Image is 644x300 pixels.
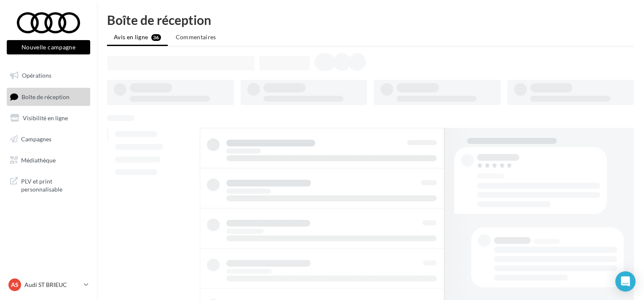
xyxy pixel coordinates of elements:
[11,281,19,289] span: AS
[5,172,92,197] a: PLV et print personnalisable
[21,93,70,100] span: Boîte de réception
[24,281,80,289] p: Audi ST BRIEUC
[5,151,92,169] a: Médiathèque
[5,67,92,84] a: Opérations
[615,271,636,292] div: Open Intercom Messenger
[21,135,51,143] span: Campagnes
[7,277,90,293] a: AS Audi ST BRIEUC
[21,176,87,194] span: PLV et print personnalisable
[21,156,56,163] span: Médiathèque
[23,114,68,122] span: Visibilité en ligne
[5,88,92,106] a: Boîte de réception
[5,130,92,148] a: Campagnes
[5,109,92,127] a: Visibilité en ligne
[7,40,90,54] button: Nouvelle campagne
[107,14,634,26] div: Boîte de réception
[176,33,216,41] span: Commentaires
[22,72,51,79] span: Opérations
